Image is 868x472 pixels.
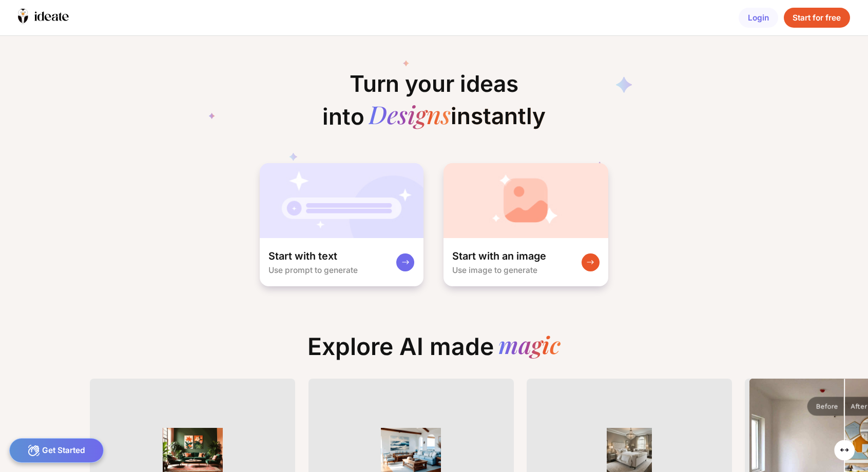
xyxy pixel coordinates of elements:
[268,249,337,263] div: Start with text
[739,8,778,28] div: Login
[452,265,537,275] div: Use image to generate
[443,163,608,238] img: startWithImageCardBg.jpg
[9,438,104,463] div: Get Started
[498,332,561,361] div: magic
[784,8,850,28] div: Start for free
[268,265,358,275] div: Use prompt to generate
[260,163,423,238] img: startWithTextCardBg.jpg
[299,332,570,370] div: Explore AI made
[452,249,546,263] div: Start with an image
